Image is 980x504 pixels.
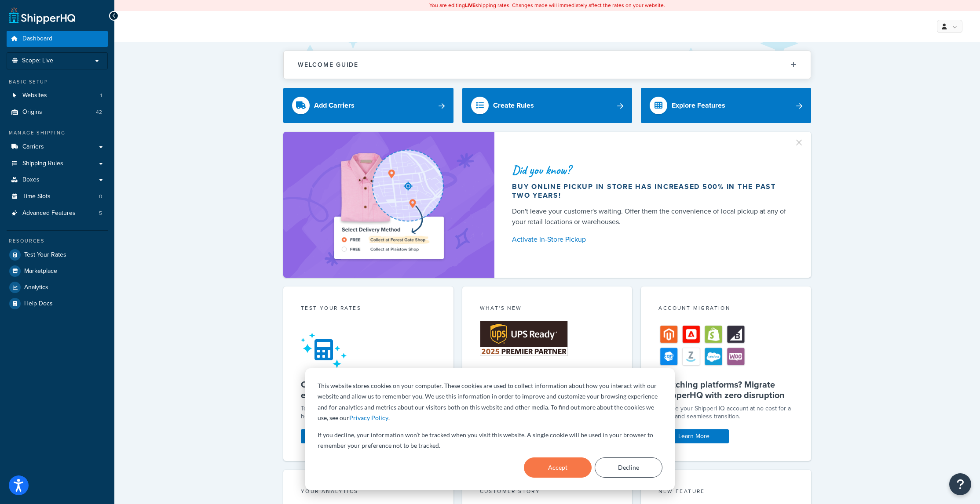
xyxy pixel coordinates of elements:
[318,430,662,451] p: If you decline, your information won’t be tracked when you visit this website. A single cookie wi...
[7,296,108,312] a: Help Docs
[24,300,53,308] span: Help Docs
[22,160,63,167] span: Shipping Rules
[301,405,436,421] div: Test your configuration and get in-depth detail on how your rates are being calculated.
[480,304,615,314] div: What's New
[462,88,633,123] a: Create Rules
[309,145,468,265] img: ad-shirt-map-b0359fc47e01cab431d101c4b569394f6a03f54285957d908178d52f29eb9668.png
[318,381,662,424] p: This website stores cookies on your computer. These cookies are used to collect information about...
[595,457,662,478] button: Decline
[7,104,108,120] li: Origins
[314,99,355,112] div: Add Carriers
[7,87,108,104] li: Websites
[512,233,790,246] a: Activate In-Store Pickup
[284,51,811,79] button: Welcome Guide
[24,268,57,275] span: Marketplace
[512,164,790,176] div: Did you know?
[24,251,66,259] span: Test Your Rates
[7,156,108,172] a: Shipping Rules
[22,193,51,200] span: Time Slots
[22,176,40,184] span: Boxes
[7,189,108,205] li: Time Slots
[301,487,436,497] div: Your Analytics
[96,109,102,116] span: 42
[7,279,108,295] a: Analytics
[100,92,102,99] span: 1
[283,88,453,123] a: Add Carriers
[298,62,358,68] h2: Welcome Guide
[22,210,76,217] span: Advanced Features
[7,129,108,137] div: Manage Shipping
[301,379,436,400] h5: Our rate calculator shows you exactly what your customers see
[22,57,53,65] span: Scope: Live
[465,1,475,9] b: LIVE
[7,139,108,155] a: Carriers
[7,104,108,120] a: Origins42
[7,263,108,279] a: Marketplace
[7,172,108,188] a: Boxes
[641,88,811,123] a: Explore Features
[99,210,102,217] span: 5
[7,31,108,47] a: Dashboard
[22,92,47,99] span: Websites
[480,367,615,388] h5: ShipperHQ Receives UPS Ready® 2025 Premier Partner Award
[658,379,794,400] h5: Switching platforms? Migrate ShipperHQ with zero disruption
[512,206,790,227] div: Don't leave your customer's waiting. Offer them the convenience of local pickup at any of your re...
[7,78,108,86] div: Basic Setup
[512,182,790,200] div: Buy online pickup in store has increased 500% in the past two years!
[658,487,794,497] div: New Feature
[301,429,371,443] a: Test Your Rates
[672,99,725,112] div: Explore Features
[301,304,436,314] div: Test your rates
[658,429,729,443] a: Learn More
[493,99,534,112] div: Create Rules
[7,87,108,104] a: Websites1
[22,109,42,116] span: Origins
[99,193,102,200] span: 0
[658,304,794,314] div: Account Migration
[349,413,388,424] a: Privacy Policy
[22,143,44,151] span: Carriers
[7,189,108,205] a: Time Slots0
[7,205,108,221] a: Advanced Features5
[305,368,675,490] div: Cookie banner
[480,487,615,497] div: Customer Story
[22,35,52,43] span: Dashboard
[24,284,48,291] span: Analytics
[949,473,971,495] button: Open Resource Center
[7,237,108,245] div: Resources
[7,247,108,263] a: Test Your Rates
[7,205,108,221] li: Advanced Features
[658,405,794,421] div: Migrate your ShipperHQ account at no cost for a quick and seamless transition.
[524,457,592,478] button: Accept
